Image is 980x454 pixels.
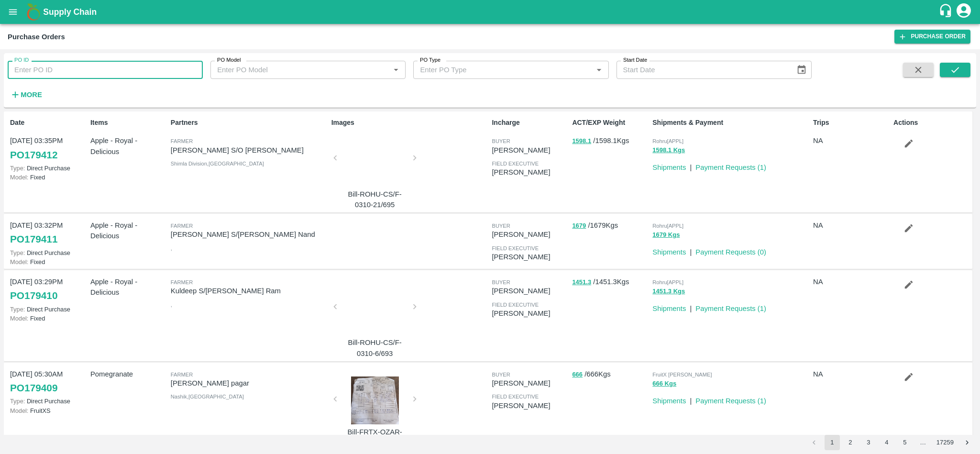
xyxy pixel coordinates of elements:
p: Direct Purchase [10,397,87,406]
p: ACT/EXP Weight [572,118,649,128]
p: [PERSON_NAME] [492,252,568,262]
span: field executive [492,394,539,399]
p: [PERSON_NAME] [492,308,568,319]
button: 1598.1 [572,136,591,147]
a: PO179411 [10,231,57,248]
span: Rohru[APPL] [652,223,683,229]
p: [DATE] 03:32PM [10,220,87,231]
div: … [915,438,931,447]
p: Incharge [492,118,568,128]
p: Images [331,118,488,128]
p: [PERSON_NAME] [492,400,568,411]
p: [PERSON_NAME] S/[PERSON_NAME] Nand [171,229,328,240]
span: Type: [10,398,25,405]
p: [PERSON_NAME] [492,286,568,296]
span: , [171,245,172,251]
button: Go to page 4 [879,435,894,450]
div: Purchase Orders [8,31,65,43]
button: 1451.3 [572,277,591,288]
p: [PERSON_NAME] [492,167,568,177]
p: Pomegranate [90,369,167,379]
p: Trips [813,118,890,128]
p: Direct Purchase [10,248,87,257]
div: account of current user [955,2,972,22]
a: PO179410 [10,287,57,304]
span: Type: [10,165,25,172]
p: / 1598.1 Kgs [572,135,649,146]
span: buyer [492,372,510,377]
span: field executive [492,245,539,251]
span: Farmer [171,279,193,285]
a: Payment Requests (1) [695,397,766,405]
a: Purchase Order [894,30,970,44]
p: [DATE] 03:35PM [10,135,87,146]
input: Enter PO ID [8,61,203,79]
button: Go to page 3 [861,435,876,450]
span: buyer [492,279,510,285]
button: Go to next page [959,435,975,450]
p: [PERSON_NAME] [492,145,568,155]
span: Farmer [171,223,193,229]
p: / 1679 Kgs [572,220,649,231]
span: Model: [10,407,28,414]
button: Go to page 5 [897,435,913,450]
label: PO Model [217,56,241,64]
label: PO ID [14,56,29,64]
p: [PERSON_NAME] pagar [171,378,328,388]
div: | [686,299,692,314]
p: NA [813,135,890,146]
p: Direct Purchase [10,305,87,314]
p: [PERSON_NAME] [492,229,568,240]
input: Start Date [617,61,789,79]
div: customer-support [938,3,955,21]
span: Type: [10,306,25,313]
button: More [8,87,44,103]
p: [DATE] 05:30AM [10,369,87,379]
p: NA [813,369,890,379]
button: Open [390,64,402,76]
label: Start Date [623,56,647,64]
button: 666 Kgs [652,378,676,389]
a: Shipments [652,164,686,171]
span: Type: [10,249,25,256]
img: logo [24,2,43,22]
strong: More [21,91,42,99]
span: FruitX [PERSON_NAME] [652,372,712,377]
span: field executive [492,302,539,308]
button: 666 [572,369,583,380]
div: | [686,243,692,257]
span: , [171,302,172,308]
a: PO179412 [10,146,57,164]
div: | [686,158,692,173]
a: Supply Chain [43,5,938,19]
p: Fixed [10,314,87,323]
p: Apple - Royal - Delicious [90,277,167,298]
p: Apple - Royal - Delicious [90,135,167,157]
b: Supply Chain [43,7,97,17]
a: Shipments [652,397,686,405]
span: Farmer [171,372,193,377]
a: Payment Requests (0) [695,248,766,256]
button: page 1 [825,435,840,450]
button: 1679 Kgs [652,230,680,241]
span: buyer [492,138,510,144]
label: PO Type [420,56,440,64]
p: Bill-ROHU-CS/F-0310-6/693 [339,337,411,359]
div: | [686,392,692,406]
a: PO179409 [10,379,57,397]
span: buyer [492,223,510,229]
p: Actions [893,118,970,128]
a: Shipments [652,248,686,256]
p: / 666 Kgs [572,369,649,380]
button: Go to page 2 [843,435,858,450]
span: Model: [10,174,28,181]
p: Partners [171,118,328,128]
span: Rohru[APPL] [652,279,683,285]
p: Apple - Royal - Delicious [90,220,167,242]
p: Bill-ROHU-CS/F-0310-21/695 [339,189,411,210]
p: Items [90,118,167,128]
a: Payment Requests (1) [695,164,766,171]
p: Fixed [10,173,87,182]
a: Shipments [652,305,686,312]
button: 1679 [572,221,586,232]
